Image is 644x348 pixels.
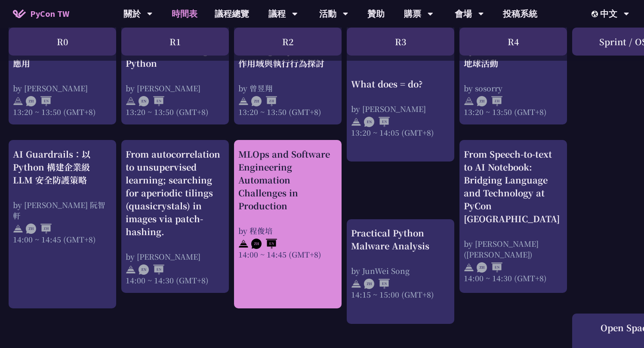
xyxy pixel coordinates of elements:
div: 14:00 ~ 14:30 (GMT+8) [126,275,225,286]
img: svg+xml;base64,PHN2ZyB4bWxucz0iaHR0cDovL3d3dy53My5vcmcvMjAwMC9zdmciIHdpZHRoPSIyNCIgaGVpZ2h0PSIyNC... [351,279,361,289]
img: svg+xml;base64,PHN2ZyB4bWxucz0iaHR0cDovL3d3dy53My5vcmcvMjAwMC9zdmciIHdpZHRoPSIyNCIgaGVpZ2h0PSIyNC... [238,239,249,249]
div: R2 [234,28,342,56]
img: svg+xml;base64,PHN2ZyB4bWxucz0iaHR0cDovL3d3dy53My5vcmcvMjAwMC9zdmciIHdpZHRoPSIyNCIgaGVpZ2h0PSIyNC... [238,96,249,106]
img: Locale Icon [592,11,600,17]
img: ZHEN.371966e.svg [26,96,52,106]
div: Practical Python Malware Analysis [351,227,450,252]
div: 13:20 ~ 13:50 (GMT+8) [464,106,563,117]
img: ZHEN.371966e.svg [251,239,277,249]
a: PyCon TW [4,3,78,25]
div: 13:20 ~ 13:50 (GMT+8) [126,106,225,117]
div: 13:20 ~ 13:50 (GMT+8) [238,106,337,117]
img: ZHEN.371966e.svg [477,262,502,273]
div: From Speech-to-text to AI Notebook: Bridging Language and Technology at PyCon [GEOGRAPHIC_DATA] [464,148,563,225]
img: svg+xml;base64,PHN2ZyB4bWxucz0iaHR0cDovL3d3dy53My5vcmcvMjAwMC9zdmciIHdpZHRoPSIyNCIgaGVpZ2h0PSIyNC... [351,117,361,127]
div: What does = do? [351,78,450,90]
img: Home icon of PyCon TW 2025 [13,9,26,18]
a: 以LLM攜手Python驗證資料：Chain of Verification (CoVe)實務應用 by [PERSON_NAME] 13:20 ~ 13:50 (GMT+8) [13,18,112,117]
img: ZHZH.38617ef.svg [26,224,52,234]
div: by 曾昱翔 [238,83,337,93]
a: From Speech-to-text to AI Notebook: Bridging Language and Technology at PyCon [GEOGRAPHIC_DATA] b... [464,148,563,283]
div: 14:00 ~ 14:30 (GMT+8) [464,273,563,283]
img: ZHZH.38617ef.svg [477,96,502,106]
a: Raspberry Shake - 用 Raspberry Pi 與 Python 偵測地震和監控地球活動 by sosorry 13:20 ~ 13:50 (GMT+8) [464,18,563,117]
a: Practical Python Malware Analysis by JunWei Song 14:15 ~ 15:00 (GMT+8) [351,227,450,300]
div: R1 [121,28,229,56]
div: 14:00 ~ 14:45 (GMT+8) [13,234,112,245]
img: ENEN.5a408d1.svg [364,117,390,127]
div: 14:00 ~ 14:45 (GMT+8) [238,249,337,260]
a: MLOps and Software Engineering Automation Challenges in Production by 程俊培 14:00 ~ 14:45 (GMT+8) [238,148,337,260]
img: ZHEN.371966e.svg [364,279,390,289]
img: svg+xml;base64,PHN2ZyB4bWxucz0iaHR0cDovL3d3dy53My5vcmcvMjAwMC9zdmciIHdpZHRoPSIyNCIgaGVpZ2h0PSIyNC... [464,262,474,273]
div: 13:20 ~ 14:05 (GMT+8) [351,127,450,138]
div: AI Guardrails：以 Python 構建企業級 LLM 安全防護策略 [13,148,112,186]
a: What does = do? by [PERSON_NAME] 13:20 ~ 14:05 (GMT+8) [351,18,450,78]
div: R4 [459,28,567,56]
img: ENEN.5a408d1.svg [139,96,164,106]
a: The Vogue Equation: Deciphering Fashion Economics Through Python by [PERSON_NAME] 13:20 ~ 13:50 (... [126,18,225,117]
div: From autocorrelation to unsupervised learning; searching for aperiodic tilings (quasicrystals) in... [126,148,225,238]
div: by [PERSON_NAME] [126,83,225,93]
div: MLOps and Software Engineering Automation Challenges in Production [238,148,337,212]
img: ZHZH.38617ef.svg [251,96,277,106]
img: svg+xml;base64,PHN2ZyB4bWxucz0iaHR0cDovL3d3dy53My5vcmcvMjAwMC9zdmciIHdpZHRoPSIyNCIgaGVpZ2h0PSIyNC... [126,96,136,106]
div: by [PERSON_NAME] ([PERSON_NAME]) [464,238,563,260]
img: svg+xml;base64,PHN2ZyB4bWxucz0iaHR0cDovL3d3dy53My5vcmcvMjAwMC9zdmciIHdpZHRoPSIyNCIgaGVpZ2h0PSIyNC... [126,264,136,275]
a: AI Guardrails：以 Python 構建企業級 LLM 安全防護策略 by [PERSON_NAME] 阮智軒 14:00 ~ 14:45 (GMT+8) [13,148,112,245]
a: 從 Closure 到 Late Binding：Python 變數作用域與執行行為探討 by 曾昱翔 13:20 ~ 13:50 (GMT+8) [238,18,337,104]
div: 14:15 ~ 15:00 (GMT+8) [351,289,450,300]
div: by [PERSON_NAME] [126,251,225,262]
div: R3 [347,28,454,56]
div: by [PERSON_NAME] [13,83,112,93]
div: 13:20 ~ 13:50 (GMT+8) [13,106,112,117]
a: From autocorrelation to unsupervised learning; searching for aperiodic tilings (quasicrystals) in... [126,148,225,286]
div: by [PERSON_NAME] 阮智軒 [13,199,112,221]
div: R0 [9,28,116,56]
div: by [PERSON_NAME] [351,103,450,114]
div: by sosorry [464,83,563,93]
img: svg+xml;base64,PHN2ZyB4bWxucz0iaHR0cDovL3d3dy53My5vcmcvMjAwMC9zdmciIHdpZHRoPSIyNCIgaGVpZ2h0PSIyNC... [13,96,23,106]
img: svg+xml;base64,PHN2ZyB4bWxucz0iaHR0cDovL3d3dy53My5vcmcvMjAwMC9zdmciIHdpZHRoPSIyNCIgaGVpZ2h0PSIyNC... [464,96,474,106]
span: PyCon TW [30,7,69,20]
img: ENEN.5a408d1.svg [139,264,164,275]
div: by JunWei Song [351,265,450,276]
img: svg+xml;base64,PHN2ZyB4bWxucz0iaHR0cDovL3d3dy53My5vcmcvMjAwMC9zdmciIHdpZHRoPSIyNCIgaGVpZ2h0PSIyNC... [13,224,23,234]
div: by 程俊培 [238,225,337,236]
